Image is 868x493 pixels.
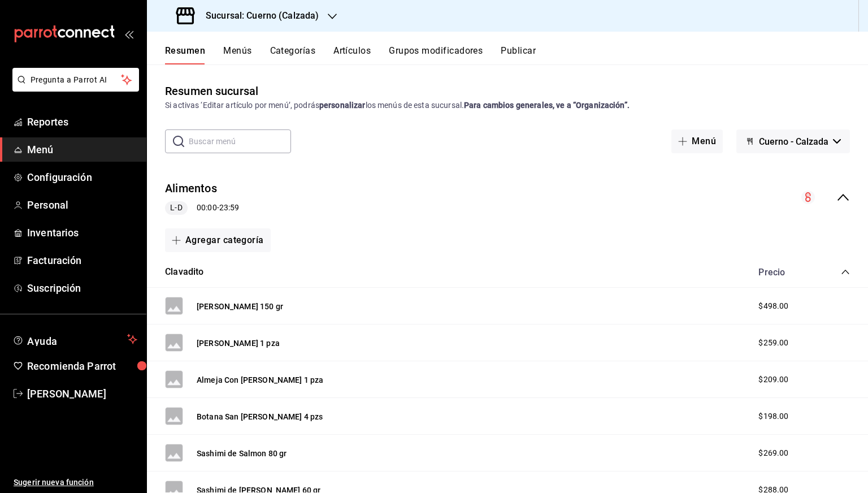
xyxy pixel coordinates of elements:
strong: personalizar [319,101,366,110]
span: Configuración [27,170,137,185]
button: Publicar [501,45,536,64]
button: Grupos modificadores [389,45,483,64]
strong: Para cambios generales, ve a “Organización”. [464,101,630,110]
input: Buscar menú [189,130,291,153]
button: Menú [671,129,723,153]
span: $259.00 [758,337,788,349]
button: Almeja Con [PERSON_NAME] 1 pza [197,374,324,386]
div: navigation tabs [165,45,868,64]
span: Sugerir nueva función [14,477,137,488]
button: Sashimi de Salmon 80 gr [197,448,287,459]
span: Inventarios [27,225,137,240]
button: collapse-category-row [841,267,850,276]
div: collapse-menu-row [147,171,868,224]
button: Resumen [165,45,205,64]
span: Cuerno - Calzada [759,136,828,147]
button: Botana San [PERSON_NAME] 4 pzs [197,411,323,422]
span: Facturación [27,253,137,268]
span: $498.00 [758,300,788,312]
button: Agregar categoría [165,228,271,252]
button: Artículos [333,45,371,64]
span: L-D [166,202,186,214]
span: $209.00 [758,374,788,386]
h3: Sucursal: Cuerno (Calzada) [197,9,319,23]
span: $198.00 [758,410,788,422]
span: Recomienda Parrot [27,358,137,374]
button: Clavadito [165,266,204,279]
div: 00:00 - 23:59 [165,201,239,215]
span: $269.00 [758,447,788,459]
button: Alimentos [165,180,217,197]
button: Pregunta a Parrot AI [12,68,139,92]
div: Precio [747,267,819,278]
span: Menú [27,142,137,157]
button: [PERSON_NAME] 150 gr [197,301,283,312]
div: Resumen sucursal [165,83,258,100]
span: Suscripción [27,280,137,296]
button: Menús [223,45,251,64]
button: Cuerno - Calzada [736,129,850,153]
span: Pregunta a Parrot AI [31,74,121,86]
button: open_drawer_menu [124,29,133,38]
button: Categorías [270,45,316,64]
span: Ayuda [27,332,123,346]
div: Si activas ‘Editar artículo por menú’, podrás los menús de esta sucursal. [165,100,850,111]
button: [PERSON_NAME] 1 pza [197,338,280,349]
a: Pregunta a Parrot AI [8,82,139,94]
span: [PERSON_NAME] [27,386,137,401]
span: Personal [27,197,137,213]
span: Reportes [27,114,137,129]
